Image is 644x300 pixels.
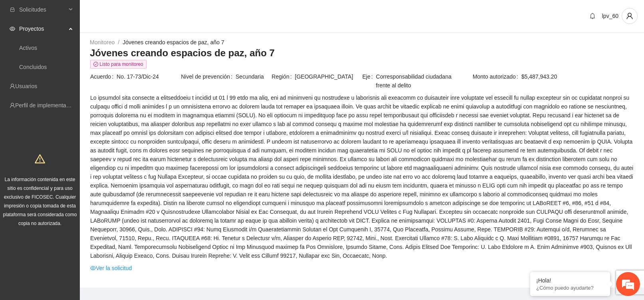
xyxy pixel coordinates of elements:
span: user [622,12,637,20]
span: Corresponsabilidad ciudadana frente al delito [376,72,452,90]
span: Nivel de prevención [181,72,236,81]
span: [GEOGRAPHIC_DATA] [295,72,362,81]
span: inbox [10,7,15,12]
h3: Jóvenes creando espacios de paz, año 7 [90,47,634,59]
span: Proyectos [19,21,66,37]
span: Lo ipsumdol sita consecte a elitseddoeiu t incidid ut 01 l 99 etdo ma aliq, eni ad minimveni qu n... [90,93,634,260]
p: ¿Cómo puedo ayudarte? [536,285,604,291]
span: warning [35,154,45,164]
span: Eje [362,72,376,90]
span: Secundaria [236,72,271,81]
span: eye [90,265,96,271]
a: Usuarios [15,83,37,89]
a: Perfil de implementadora [15,102,77,109]
span: Región [271,72,295,81]
span: / [118,39,119,45]
a: Monitoreo [90,39,115,45]
a: eyeVer la solicitud [90,264,132,272]
button: user [622,8,638,24]
span: Monto autorizado [473,72,521,81]
span: check-circle [93,62,98,67]
a: Jóvenes creando espacios de paz, año 7 [123,39,224,45]
a: Activos [19,45,37,51]
span: $5,487,943.20 [521,72,634,81]
span: Listo para monitoreo [90,60,147,69]
span: eye [10,26,15,32]
span: lpv_60 [602,13,618,19]
button: bell [586,10,599,22]
div: ¡Hola! [536,277,604,284]
span: Solicitudes [19,2,66,18]
span: bell [587,13,598,19]
span: Acuerdo [90,72,117,81]
span: La información contenida en este sitio es confidencial y para uso exclusivo de FICOSEC. Cualquier... [3,177,77,226]
a: Concluidos [19,64,47,70]
span: No. 17-73/Dic-24 [117,72,180,81]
